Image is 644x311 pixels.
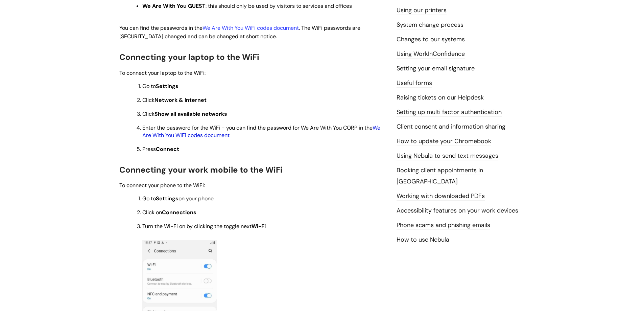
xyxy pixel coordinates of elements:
strong: Settings [156,195,178,202]
a: How to use Nebula [397,236,449,244]
span: To connect your laptop to the WiFi: [119,69,206,76]
span: Enter the password for the WiFi - you can find the password for We Are With You CORP in the [142,124,380,139]
span: Connecting your laptop to the WiFi [119,52,259,62]
a: Raising tickets on our Helpdesk [397,93,484,102]
a: Accessibility features on your work devices [397,206,518,215]
span: You can find the passwords in the . The WiFi passwords are [SECURITY_DATA] changed and can be cha... [119,24,360,40]
span: Go to on your phone [142,195,214,202]
span: To connect your phone to the WiFi: [119,182,205,189]
strong: Show all available networks [154,110,227,117]
strong: Connections [162,209,196,216]
span: Go to [142,83,178,90]
strong: Settings [156,83,178,90]
strong: Network & Internet [154,96,207,104]
span: Click on [142,209,196,216]
span: Turn the Wi-Fi on by clicking the toggle next [142,223,266,230]
span: : this should only be used by visitors to services and offices [142,2,352,9]
a: Using WorkInConfidence [397,50,465,59]
a: We Are With You WiFi codes document [142,124,380,139]
strong: We Are With You GUEST [142,2,206,9]
a: Using Nebula to send text messages [397,152,498,160]
a: Setting up multi factor authentication [397,108,502,117]
span: Press [142,146,179,153]
a: Setting your email signature [397,64,475,73]
strong: Connect [156,146,179,153]
a: Changes to our systems [397,35,465,44]
span: Click [142,110,227,117]
a: How to update your Chromebook [397,137,491,146]
a: Client consent and information sharing [397,123,505,131]
strong: Wi-Fi [252,223,266,230]
span: Click [142,96,207,104]
a: Booking client appointments in [GEOGRAPHIC_DATA] [397,166,483,186]
span: Connecting your work mobile to the WiFi [119,164,283,175]
a: Useful forms [397,79,432,88]
a: Working with downloaded PDFs [397,192,485,201]
a: System change process [397,21,463,29]
a: We Are With You WiFi codes document [202,24,299,31]
a: Using our printers [397,6,447,15]
a: Phone scams and phishing emails [397,221,490,230]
